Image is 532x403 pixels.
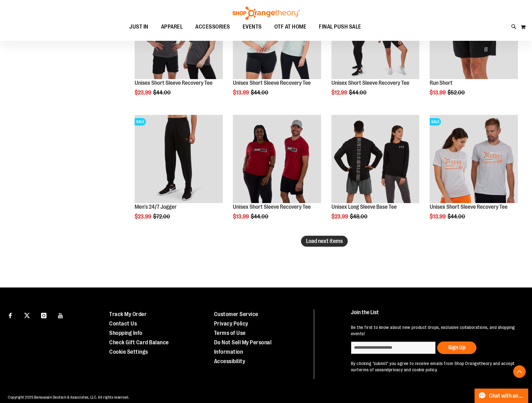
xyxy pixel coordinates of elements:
[132,112,226,236] div: product
[251,89,269,96] span: $44.00
[306,238,343,244] span: Load next items
[351,309,519,321] h4: Join the List
[448,89,466,96] span: $52.00
[22,309,33,320] a: Visit our X page
[489,393,524,399] span: Chat with an Expert
[430,80,453,86] a: Run Short
[331,115,420,204] a: Product image for Unisex Long Sleeve Base Tee
[109,349,148,355] a: Cookie Settings
[331,213,349,220] span: $23.99
[135,80,212,86] a: Unisex Short Sleeve Recovery Tee
[214,330,246,336] a: Terms of Use
[153,213,171,220] span: $72.00
[55,309,66,320] a: Visit our Youtube page
[319,20,361,34] span: FINAL PUSH SALE
[430,204,508,210] a: Unisex Short Sleeve Recovery Tee
[155,20,189,34] a: APPAREL
[427,112,521,236] div: product
[448,213,466,220] span: $44.00
[430,213,447,220] span: $13.99
[153,89,172,96] span: $44.00
[233,80,311,86] a: Unisex Short Sleeve Recovery Tee
[129,20,148,34] span: JUST IN
[251,213,269,220] span: $44.00
[230,112,324,236] div: product
[236,20,268,34] a: EVENTS
[448,344,465,351] span: Sign Up
[233,89,250,96] span: $13.99
[214,311,258,317] a: Customer Service
[135,118,146,126] span: SALE
[135,115,223,203] img: Product image for 24/7 Jogger
[331,89,348,96] span: $12.99
[135,115,223,204] a: Product image for 24/7 JoggerSALE
[233,204,311,210] a: Unisex Short Sleeve Recovery Tee
[135,213,152,220] span: $23.99
[351,341,436,354] input: enter email
[109,339,169,346] a: Check Gift Card Balance
[437,341,476,354] button: Sign Up
[430,115,518,203] img: Product image for Unisex Short Sleeve Recovery Tee
[189,20,236,34] a: ACCESSORIES
[357,367,382,372] a: terms of use
[301,236,348,247] button: Load next items
[475,389,529,403] button: Chat with an Expert
[274,20,307,34] span: OTF AT HOME
[135,89,152,96] span: $23.99
[233,115,321,203] img: Product image for Unisex SS Recovery Tee
[8,395,129,400] span: Copyright 2025 Bensussen Deutsch & Associates, LLC. All rights reserved.
[109,330,142,336] a: Shopping Info
[328,112,423,236] div: product
[331,80,409,86] a: Unisex Short Sleeve Recovery Tee
[195,20,230,34] span: ACCESSORIES
[232,7,301,20] img: Shop Orangetheory
[430,89,447,96] span: $13.99
[233,115,321,204] a: Product image for Unisex SS Recovery Tee
[214,339,272,355] a: Do Not Sell My Personal Information
[331,204,397,210] a: Unisex Long Sleeve Base Tee
[214,358,245,364] a: Accessibility
[161,20,183,34] span: APPAREL
[430,118,441,126] span: SALE
[214,320,248,327] a: Privacy Policy
[109,311,147,317] a: Track My Order
[24,313,30,318] img: Twitter
[351,360,519,373] p: By clicking "submit" you agree to receive emails from Shop Orangetheory and accept our and
[331,115,420,203] img: Product image for Unisex Long Sleeve Base Tee
[123,20,155,34] a: JUST IN
[349,89,368,96] span: $44.00
[233,213,250,220] span: $13.99
[268,20,313,34] a: OTF AT HOME
[243,20,262,34] span: EVENTS
[513,365,526,378] button: Back To Top
[109,320,137,327] a: Contact Us
[350,213,368,220] span: $48.00
[430,115,518,204] a: Product image for Unisex Short Sleeve Recovery TeeSALE
[313,20,368,34] a: FINAL PUSH SALE
[389,367,438,372] a: privacy and cookie policy.
[5,309,16,320] a: Visit our Facebook page
[351,324,519,337] p: Be the first to know about new product drops, exclusive collaborations, and shopping events!
[135,204,177,210] a: Men's 24/7 Jogger
[38,309,49,320] a: Visit our Instagram page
